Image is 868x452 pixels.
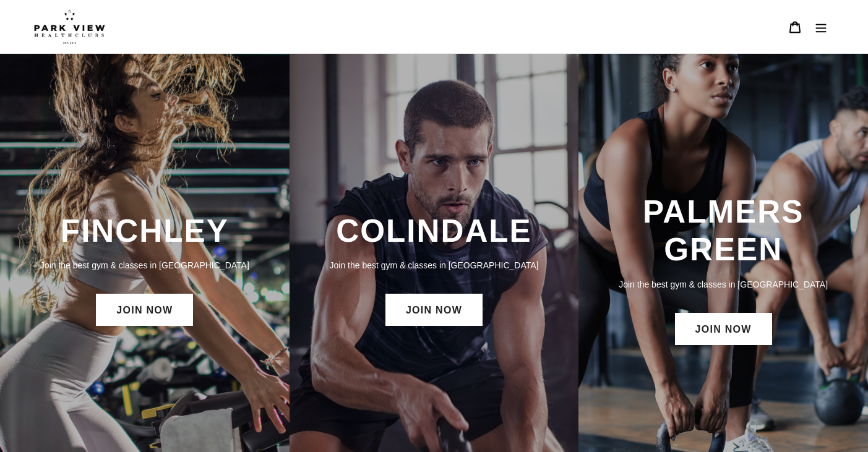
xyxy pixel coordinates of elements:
[591,278,856,291] p: Join the best gym & classes in [GEOGRAPHIC_DATA]
[12,212,277,250] h3: FINCHLEY
[96,294,193,326] a: JOIN NOW: Finchley Membership
[34,9,105,44] img: Park view health clubs is a gym near you.
[302,212,567,250] h3: COLINDALE
[12,258,277,272] p: Join the best gym & classes in [GEOGRAPHIC_DATA]
[591,193,856,269] h3: PALMERS GREEN
[302,258,567,272] p: Join the best gym & classes in [GEOGRAPHIC_DATA]
[385,294,483,326] a: JOIN NOW: Colindale Membership
[808,14,834,40] button: Menu
[675,313,772,345] a: JOIN NOW: Palmers Green Membership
